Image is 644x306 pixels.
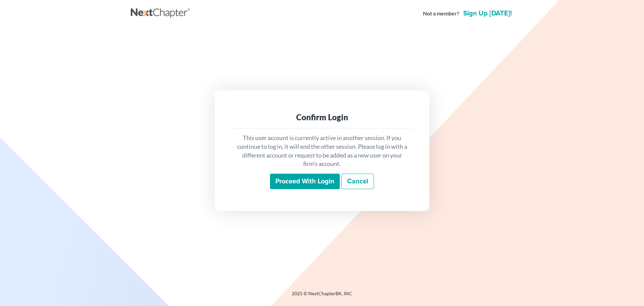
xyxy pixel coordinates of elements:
[341,174,374,189] a: Cancel
[270,174,340,189] input: Proceed with login
[236,112,408,123] div: Confirm Login
[131,290,513,302] div: 2025 © NextChapterBK, INC
[462,10,513,17] a: Sign up [DATE]!
[423,10,459,17] strong: Not a member?
[236,134,408,168] p: This user account is currently active in another session. If you continue to log in, it will end ...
